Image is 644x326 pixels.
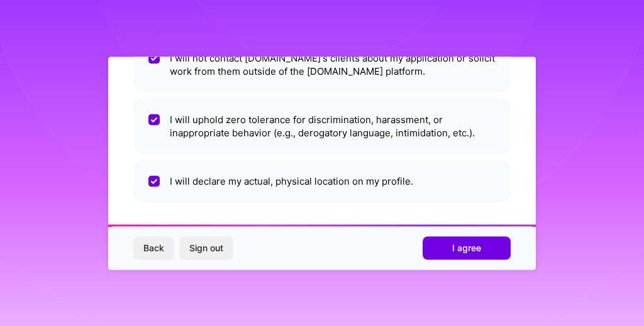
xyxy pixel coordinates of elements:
li: I will not contact [DOMAIN_NAME]'s clients about my application or solicit work from them outside... [133,36,511,92]
span: Sign out [189,242,223,254]
button: Back [133,237,174,259]
li: I will uphold zero tolerance for discrimination, harassment, or inappropriate behavior (e.g., der... [133,97,511,154]
button: Sign out [179,237,233,259]
button: I agree [423,237,511,259]
span: Back [143,242,164,254]
li: I will declare my actual, physical location on my profile. [133,159,511,202]
span: I agree [452,242,481,254]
